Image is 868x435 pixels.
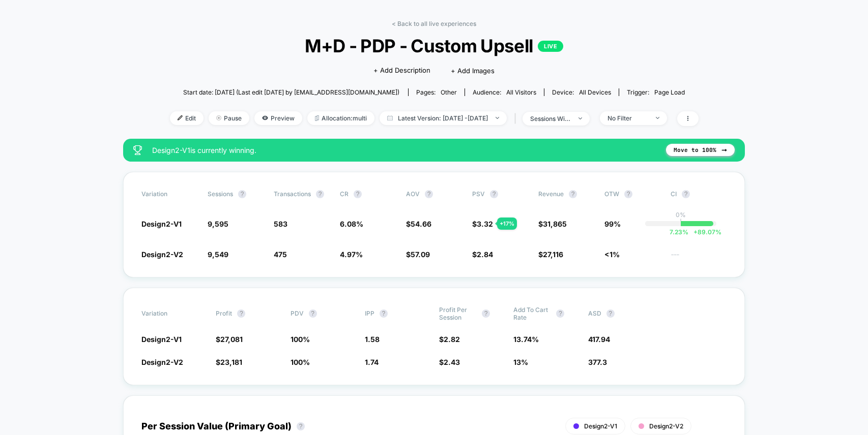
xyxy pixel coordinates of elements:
[406,220,431,228] span: $
[604,190,660,198] span: OTW
[451,67,495,75] span: + Add Images
[607,114,648,122] div: No Filter
[588,309,601,317] span: ASD
[671,252,727,259] span: ---
[569,190,577,198] button: ?
[291,335,310,344] span: 100 %
[141,335,182,344] span: Design2-V1
[627,88,685,96] div: Trigger:
[365,335,380,344] span: 1.58
[392,20,476,27] a: < Back to all live experiences
[671,190,727,198] span: CI
[666,144,735,156] button: Move to 100%
[439,335,460,344] span: $
[688,228,721,236] span: 89.07 %
[216,309,232,317] span: Profit
[512,111,523,126] span: |
[496,117,499,119] img: end
[354,190,362,198] button: ?
[141,306,197,321] span: Variation
[441,88,457,96] span: other
[538,41,563,52] p: LIVE
[316,190,324,198] button: ?
[291,358,310,366] span: 100 %
[425,190,433,198] button: ?
[604,250,620,259] span: <1%
[387,115,393,120] img: calendar
[411,220,431,228] span: 54.66
[274,250,287,259] span: 475
[624,190,632,198] button: ?
[477,250,493,259] span: 2.84
[588,335,610,344] span: 417.94
[380,111,507,125] span: Latest Version: [DATE] - [DATE]
[216,358,242,366] span: $
[416,88,457,96] div: Pages:
[208,220,228,228] span: 9,595
[208,190,233,198] span: Sessions
[365,309,374,317] span: IPP
[513,306,551,321] span: Add To Cart Rate
[482,309,490,318] button: ?
[506,88,536,96] span: All Visitors
[237,309,245,318] button: ?
[682,190,690,198] button: ?
[297,422,305,430] button: ?
[315,115,319,121] img: rebalance
[141,220,182,228] span: Design2-V1
[291,309,304,317] span: PDV
[220,335,243,344] span: 27,081
[220,358,242,366] span: 23,181
[274,190,311,198] span: Transactions
[373,66,430,76] span: + Add Description
[216,335,243,344] span: $
[654,88,685,96] span: Page Load
[183,88,399,96] span: Start date: [DATE] (Last edit [DATE] by [EMAIL_ADDRESS][DOMAIN_NAME])
[254,111,302,125] span: Preview
[141,358,183,366] span: Design2-V2
[444,358,460,366] span: 2.43
[406,190,420,198] span: AOV
[538,250,563,259] span: $
[473,88,536,96] div: Audience:
[538,220,567,228] span: $
[676,211,686,219] p: 0%
[579,88,611,96] span: all devices
[178,115,183,120] img: edit
[538,190,564,198] span: Revenue
[238,190,246,198] button: ?
[209,111,249,125] span: Pause
[477,220,493,228] span: 3.32
[340,250,363,259] span: 4.97 %
[513,358,528,366] span: 13 %
[340,220,363,228] span: 6.08 %
[141,190,197,198] span: Variation
[693,228,698,236] span: +
[497,218,517,230] div: + 17 %
[670,228,688,236] span: 7.23 %
[543,220,567,228] span: 31,865
[170,111,204,125] span: Edit
[588,358,607,366] span: 377.3
[543,250,563,259] span: 27,116
[365,358,379,366] span: 1.74
[216,115,221,120] img: end
[141,250,183,259] span: Design2-V2
[340,190,349,198] span: CR
[406,250,430,259] span: $
[133,145,142,155] img: success_star
[649,422,683,430] span: Design2-V2
[490,190,498,198] button: ?
[208,250,228,259] span: 9,549
[530,115,571,122] div: sessions with impression
[411,250,430,259] span: 57.09
[309,309,317,318] button: ?
[606,309,615,318] button: ?
[439,306,477,321] span: Profit Per Session
[380,309,388,318] button: ?
[472,220,493,228] span: $
[444,335,460,344] span: 2.82
[656,117,659,119] img: end
[472,190,485,198] span: PSV
[307,111,374,125] span: Allocation: multi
